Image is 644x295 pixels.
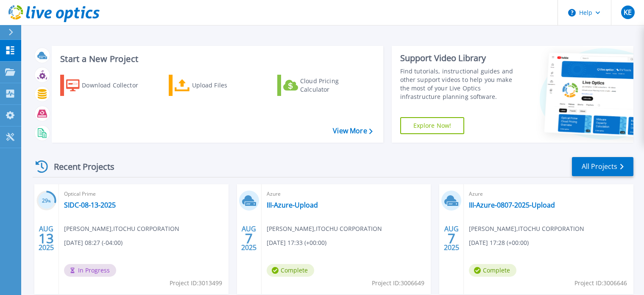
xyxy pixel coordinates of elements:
[267,238,326,247] span: [DATE] 17:33 (+00:00)
[400,53,521,64] div: Support Video Library
[400,67,521,101] div: Find tutorials, instructional guides and other support videos to help you make the most of your L...
[36,196,56,206] h3: 29
[48,199,51,203] span: %
[39,235,54,242] span: 13
[64,264,116,277] span: In Progress
[300,77,368,94] div: Cloud Pricing Calculator
[574,278,627,288] span: Project ID: 3006646
[64,238,123,247] span: [DATE] 08:27 (-04:00)
[469,189,628,199] span: Azure
[372,278,424,288] span: Project ID: 3006649
[60,75,155,96] a: Download Collector
[333,127,372,135] a: View More
[469,224,584,233] span: [PERSON_NAME] , ITOCHU CORPORATION
[64,224,179,233] span: [PERSON_NAME] , ITOCHU CORPORATION
[469,201,555,209] a: III-Azure-0807-2025-Upload
[267,264,314,277] span: Complete
[38,223,54,254] div: AUG 2025
[33,156,126,177] div: Recent Projects
[169,75,263,96] a: Upload Files
[443,223,460,254] div: AUG 2025
[267,189,426,199] span: Azure
[400,117,465,134] a: Explore Now!
[448,235,455,242] span: 7
[192,77,260,94] div: Upload Files
[241,223,257,254] div: AUG 2025
[277,75,372,96] a: Cloud Pricing Calculator
[82,77,150,94] div: Download Collector
[64,189,223,199] span: Optical Prime
[624,9,632,16] span: KE
[469,264,516,277] span: Complete
[469,238,529,247] span: [DATE] 17:28 (+00:00)
[64,201,116,209] a: SIDC-08-13-2025
[267,201,318,209] a: III-Azure-Upload
[267,224,382,233] span: [PERSON_NAME] , ITOCHU CORPORATION
[170,278,222,288] span: Project ID: 3013499
[60,54,372,64] h3: Start a New Project
[245,235,253,242] span: 7
[572,157,633,176] a: All Projects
